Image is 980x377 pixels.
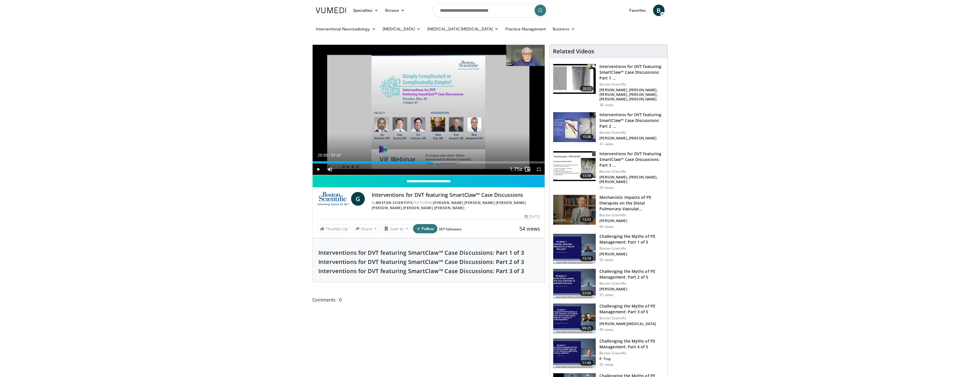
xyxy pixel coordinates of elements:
[580,325,594,331] span: 09:25
[553,269,664,299] a: 22:06 Challenging the Myths of PE Management: Part 2 of 5 Boston Scientific [PERSON_NAME] 55 views
[553,64,596,94] img: 8e34a565-0f1f-4312-bf6d-12e5c78bba72.150x105_q85_crop-smart_upscale.jpg
[599,351,664,355] p: Boston Scientific
[553,234,596,264] img: 098efa87-ceca-4c8a-b8c3-1b83f50c5bf2.150x105_q85_crop-smart_upscale.jpg
[553,112,664,146] a: 15:36 Interventions for DVT featuring SmartClaw™ Case Discussions: Part 2 … Boston Scientific [PE...
[580,173,594,179] span: 13:36
[553,303,664,334] a: 09:25 Challenging the Myths of PE Management: Part 3 of 5 Boston Scientific [PERSON_NAME][MEDICAL...
[599,136,664,141] p: [PERSON_NAME], [PERSON_NAME]
[599,151,664,168] h3: Interventions for DVT featuring SmartClaw™ Case Discussions: Part 3 …
[433,3,548,17] input: Search topics, interventions
[599,175,664,184] p: [PERSON_NAME], [PERSON_NAME], [PERSON_NAME]
[599,246,664,251] p: Boston Scientific
[599,322,664,326] p: [PERSON_NAME][MEDICAL_DATA]
[626,5,650,16] a: Favorites
[599,224,613,229] p: 66 views
[599,316,664,320] p: Boston Scientific
[553,151,596,181] img: c7c8053f-07ab-4f92-a446-8a4fb167e281.150x105_q85_crop-smart_upscale.jpg
[522,164,533,175] button: Enable picture-in-picture mode
[553,269,596,299] img: aa34f66b-8fb4-423e-af58-98094d69e140.150x105_q85_crop-smart_upscale.jpg
[599,252,664,256] p: [PERSON_NAME]
[580,134,594,140] span: 15:36
[372,200,540,211] div: By FEATURING , , , , ,
[324,164,336,175] button: Mute
[496,200,526,205] a: [PERSON_NAME]
[318,267,524,275] a: Interventions for DVT featuring SmartClaw™ Case Discussions: Part 3 of 3
[549,23,578,35] a: Business
[599,293,613,297] p: 55 views
[379,23,424,35] a: [MEDICAL_DATA]
[580,290,594,296] span: 22:06
[318,153,328,158] span: 29:56
[599,213,664,217] p: Boston Scientific
[317,224,350,233] a: Thumbs Up
[553,304,596,333] img: 82703e6a-145d-463d-93aa-0811cc9f6235.150x105_q85_crop-smart_upscale.jpg
[580,86,594,92] span: 28:52
[510,164,522,175] button: Playback Rate
[553,48,594,55] h4: Related Videos
[350,5,382,16] a: Specialties
[599,142,613,146] p: 41 views
[433,200,463,205] a: [PERSON_NAME]
[599,185,613,190] p: 59 views
[553,234,664,264] a: 13:16 Challenging the Myths of PE Management: Part 1 of 5 Boston Scientific [PERSON_NAME] 55 views
[318,258,524,266] a: Interventions for DVT featuring SmartClaw™ Case Discussions: Part 2 of 3
[313,161,545,164] div: Progress Bar
[599,103,613,107] p: 38 views
[599,338,664,350] h3: Challenging the Myths of PE Management: Part 4 of 5
[599,269,664,280] h3: Challenging the Myths of PE Management: Part 2 of 5
[599,258,613,262] p: 55 views
[599,112,664,129] h3: Interventions for DVT featuring SmartClaw™ Case Discussions: Part 2 …
[553,339,596,368] img: d5b042fb-44bd-4213-87e0-b0808e5010e8.150x105_q85_crop-smart_upscale.jpg
[599,64,664,81] h3: Interventions for DVT featuring SmartClaw™ Case Discussions: Part 1 …
[580,360,594,366] span: 11:40
[381,224,411,233] button: Save to
[553,112,596,142] img: c9201aff-c63c-4c30-aa18-61314b7b000e.150x105_q85_crop-smart_upscale.jpg
[553,195,596,225] img: 4caf57cf-5f7b-481c-8355-26418ca1cbc4.150x105_q85_crop-smart_upscale.jpg
[553,338,664,369] a: 11:40 Challenging the Myths of PE Management: Part 4 of 5 Boston Scientific P. Troy 55 views
[353,224,379,233] button: Share
[599,234,664,245] h3: Challenging the Myths of PE Management: Part 1 of 5
[553,64,664,107] a: 28:52 Interventions for DVT featuring SmartClaw™ Case Discussions: Part 1 … Boston Scientific [PE...
[599,130,664,135] p: Boston Scientific
[312,296,545,304] span: Comments 0
[533,164,545,175] button: Fullscreen
[653,5,665,16] a: B
[599,357,664,361] p: P. Troy
[553,195,664,229] a: 13:32 Mechanistic Impacts of PE therapies on the Distal Pulmonary Vasculat… Boston Scientific [PE...
[317,192,349,206] img: Boston Scientific
[553,151,664,190] a: 13:36 Interventions for DVT featuring SmartClaw™ Case Discussions: Part 3 … Boston Scientific [PE...
[313,44,545,175] video-js: Video Player
[599,82,664,87] p: Boston Scientific
[580,217,594,222] span: 13:32
[316,7,346,13] img: VuMedi Logo
[599,287,664,292] p: [PERSON_NAME]
[403,205,433,210] a: [PERSON_NAME]
[434,205,465,210] a: [PERSON_NAME]
[502,23,549,35] a: Practice Management
[580,256,594,261] span: 13:16
[331,153,341,158] span: 57:47
[519,225,540,232] span: 54 views
[313,164,324,175] button: Play
[599,303,664,315] h3: Challenging the Myths of PE Management: Part 3 of 5
[464,200,495,205] a: [PERSON_NAME]
[599,195,664,212] h3: Mechanistic Impacts of PE therapies on the Distal Pulmonary Vasculat…
[413,224,438,233] button: Follow
[329,153,330,158] span: /
[424,23,502,35] a: [MEDICAL_DATA] [MEDICAL_DATA]
[525,214,540,219] div: [DATE]
[599,281,664,286] p: Boston Scientific
[372,192,540,198] h4: Interventions for DVT featuring SmartClaw™ Case Discussions
[318,249,524,256] a: Interventions for DVT featuring SmartClaw™ Case Discussions: Part 1 of 3
[599,362,613,367] p: 55 views
[312,23,379,35] a: Interventional Neuroradiology
[351,192,365,206] a: G
[599,88,664,102] p: [PERSON_NAME], [PERSON_NAME], [PERSON_NAME], [PERSON_NAME], [PERSON_NAME], [PERSON_NAME]
[599,327,613,332] p: 49 views
[439,227,461,232] a: 357 followers
[376,200,413,205] a: Boston Scientific
[372,205,402,210] a: [PERSON_NAME]
[599,219,664,223] p: [PERSON_NAME]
